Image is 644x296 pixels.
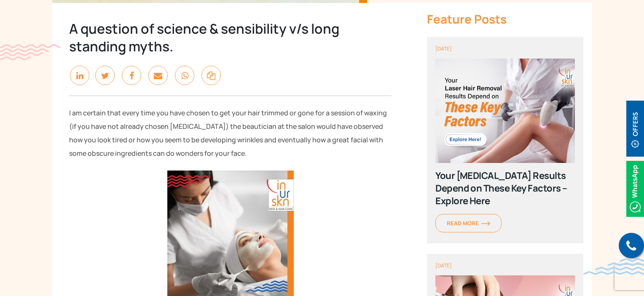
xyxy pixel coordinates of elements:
div: Feature Posts [427,11,583,27]
p: I am certain that every time you have chosen to get your hair trimmed or gone for a session of wa... [69,106,392,160]
a: Read Moreorange-arrow [435,214,502,232]
img: Whatsappicon [626,161,644,217]
img: poster [435,59,575,163]
span: Read More [447,219,490,227]
img: offerBt [626,101,644,157]
div: [DATE] [435,262,575,269]
a: Whatsappicon [626,183,644,192]
img: orange-arrow [481,221,490,226]
div: Your [MEDICAL_DATA] Results Depend on These Key Factors – Explore Here [435,169,575,207]
div: A question of science & sensibility v/s long standing myths. [69,20,392,55]
div: [DATE] [435,45,575,52]
img: bluewave [583,258,644,275]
